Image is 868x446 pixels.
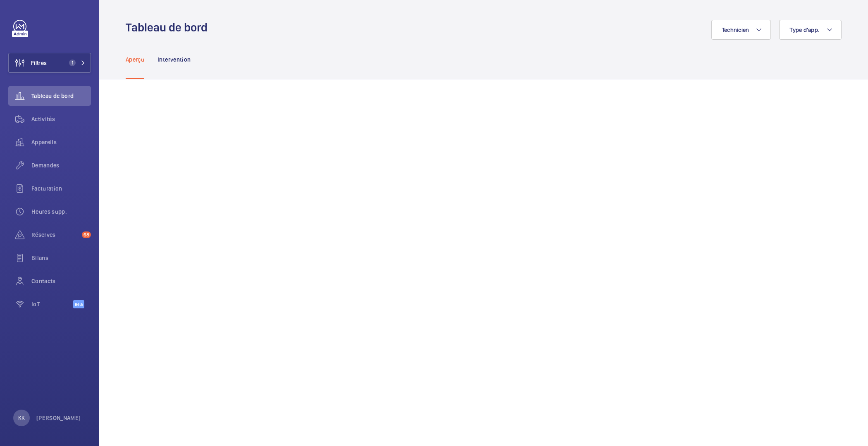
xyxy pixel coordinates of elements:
span: Facturation [31,184,91,193]
button: Filtres1 [8,53,91,73]
span: Activités [31,115,91,123]
span: Réserves [31,231,79,239]
p: Aperçu [126,55,144,64]
p: [PERSON_NAME] [36,414,81,422]
span: Beta [73,300,84,308]
h1: Tableau de bord [126,20,212,35]
p: KK [18,414,25,422]
span: Type d'app. [789,26,820,33]
button: Technicien [711,20,771,40]
span: Contacts [31,277,91,285]
span: Filtres [31,59,47,67]
span: 68 [82,231,91,238]
p: Intervention [157,55,191,64]
span: IoT [31,300,73,308]
button: Type d'app. [779,20,842,40]
span: Technicien [722,26,749,33]
span: Tableau de bord [31,92,91,100]
span: Appareils [31,138,91,146]
span: 1 [69,60,76,66]
span: Demandes [31,161,91,169]
span: Bilans [31,254,91,262]
span: Heures supp. [31,207,91,216]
